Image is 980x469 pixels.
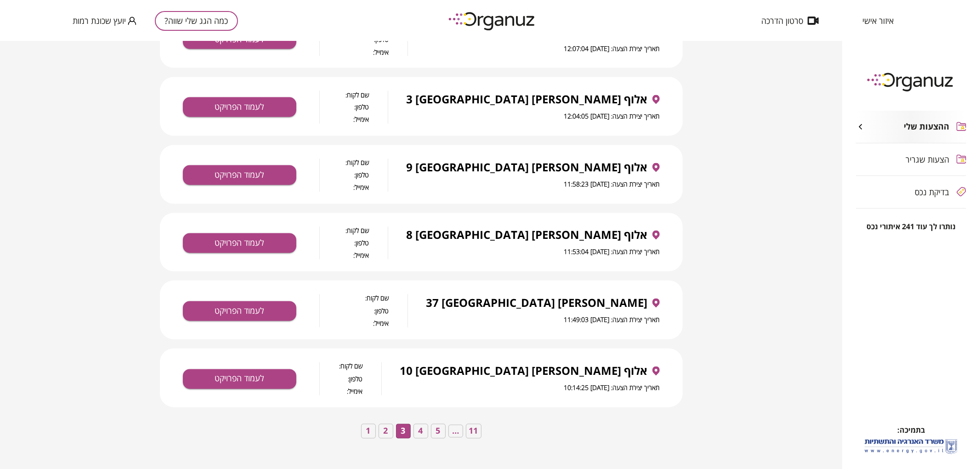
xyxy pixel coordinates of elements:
button: לעמוד הפרויקט [183,233,296,253]
span: שם לקוח: [320,91,369,99]
span: תאריך יצירת הצעה: [DATE] 12:07:04 [564,44,660,53]
span: נותרו לך עוד 241 איתורי נכס [867,222,956,231]
button: ההצעות שלי [856,111,966,143]
span: שם לקוח: [320,362,363,370]
button: כמה הגג שלי שווה? [155,11,238,31]
span: תאריך יצירת הצעה: [DATE] 11:53:04 [564,248,660,256]
span: אימייל: [320,388,363,396]
span: אימייל: [320,116,369,124]
img: לוגו משרד האנרגיה [863,435,959,457]
span: אימייל: [320,184,369,192]
span: תאריך יצירת הצעה: [DATE] 12:04:05 [564,112,660,121]
button: יועץ שכונת רמות [73,15,136,27]
img: logo [442,8,543,34]
button: לעמוד הפרויקט [183,369,296,389]
img: logo [861,69,962,94]
span: תאריך יצירת הצעה: [DATE] 10:14:25 [564,384,660,392]
span: שם לקוח: [320,159,369,167]
button: Go to page 11 [466,424,482,439]
button: Go to page 2 [379,424,393,439]
span: טלפון: [320,375,363,383]
span: אימייל: [320,320,389,328]
button: לעמוד הפרויקט [183,301,296,321]
button: סרטון הדרכה [748,16,833,25]
button: לעמוד הפרויקט [183,165,296,185]
span: אלוף [PERSON_NAME] 10 [GEOGRAPHIC_DATA] [400,365,648,378]
button: Go to page 4 [414,424,428,439]
span: בתמיכה: [897,425,925,435]
div: … [448,425,463,438]
button: הצעות שגריר [856,143,966,175]
button: Go to page 5 [431,424,446,439]
span: אלוף [PERSON_NAME] 9 [GEOGRAPHIC_DATA] [407,161,648,174]
span: בדיקת נכס [915,187,950,197]
button: בדיקת נכס [856,176,966,208]
span: [PERSON_NAME] 37 [GEOGRAPHIC_DATA] [426,297,648,310]
span: שם לקוח: [320,294,389,302]
span: תאריך יצירת הצעה: [DATE] 11:58:23 [564,180,660,189]
span: יועץ שכונת רמות [73,16,126,25]
span: אלוף [PERSON_NAME] 8 [GEOGRAPHIC_DATA] [407,229,648,242]
span: שם לקוח: [320,227,369,235]
span: איזור אישי [862,16,894,25]
span: אימייל: [320,48,389,56]
span: אימייל: [320,252,369,260]
span: טלפון: [320,239,369,247]
span: טלפון: [320,307,389,315]
span: סרטון הדרכה [761,16,803,25]
button: לעמוד הפרויקט [183,97,296,117]
span: הצעות שגריר [906,155,950,164]
span: טלפון: [320,103,369,111]
span: טלפון: [320,171,369,179]
span: ההצעות שלי [904,122,950,132]
button: page 3 [396,424,411,439]
button: איזור אישי [849,16,907,25]
span: תאריך יצירת הצעה: [DATE] 11:49:03 [564,316,660,324]
button: Go to page 1 [361,424,376,439]
span: אלוף [PERSON_NAME] 3 [GEOGRAPHIC_DATA] [407,93,648,106]
nav: pagination navigation [360,424,483,439]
